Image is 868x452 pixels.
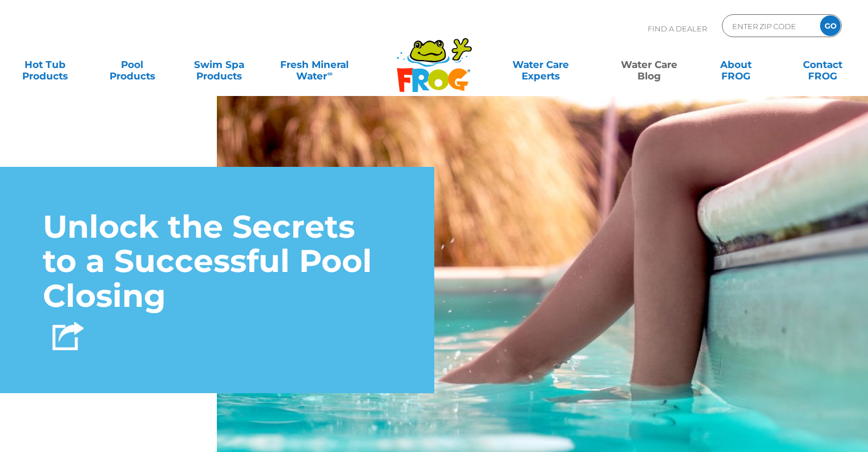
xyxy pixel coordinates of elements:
[11,53,79,76] a: Hot TubProducts
[648,14,707,43] p: Find A Dealer
[185,53,253,76] a: Swim SpaProducts
[53,322,84,350] img: Share
[615,53,683,76] a: Water CareBlog
[486,53,596,76] a: Water CareExperts
[702,53,769,76] a: AboutFROG
[272,53,357,76] a: Fresh MineralWater∞
[327,69,332,78] sup: ∞
[43,210,391,314] h1: Unlock the Secrets to a Successful Pool Closing
[820,15,841,36] input: GO
[789,53,857,76] a: ContactFROG
[390,23,478,93] img: Frog Products Logo
[98,53,165,76] a: PoolProducts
